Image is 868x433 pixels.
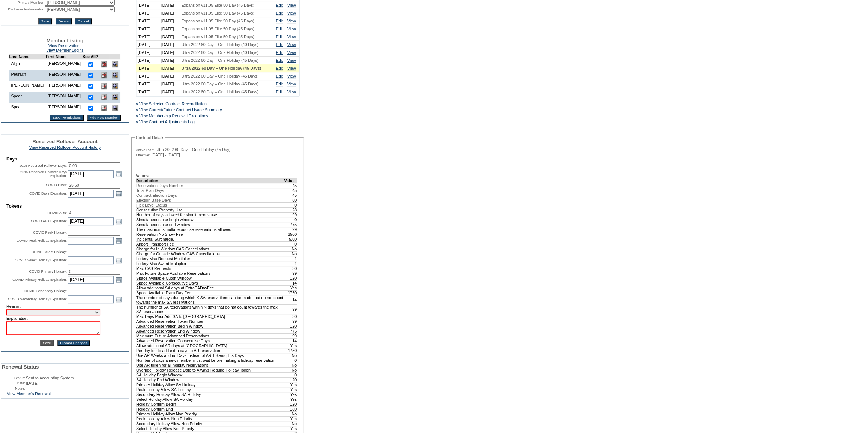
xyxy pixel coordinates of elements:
[46,81,83,92] td: [PERSON_NAME]
[112,83,118,89] img: View Dashboard
[182,74,259,78] span: Ultra 2022 60 Day – One Holiday (45 Days)
[284,212,297,217] td: 99
[40,340,54,346] input: Save
[136,25,160,33] td: [DATE]
[47,211,67,215] label: COVID ARs:
[284,319,297,324] td: 99
[284,367,297,372] td: No
[7,391,51,396] a: View Member's Renewal
[284,198,297,202] td: 60
[160,33,180,41] td: [DATE]
[112,94,118,100] img: View Dashboard
[182,58,259,63] span: Ultra 2022 60 Day – One Holiday (45 Days)
[2,376,25,380] td: Status:
[287,27,296,31] a: View
[32,139,98,144] span: Reserved Rollover Account
[287,58,296,63] a: View
[284,338,297,343] td: 14
[17,239,67,243] label: COVID Peak Holiday Expiration:
[6,316,123,321] td: Explanation:
[29,145,101,150] a: View Reserved Rollover Account History
[136,280,284,285] td: Space Available Consecutive Days
[15,258,67,262] label: COVID Select Holiday Expiration:
[284,333,297,338] td: 99
[46,59,83,70] td: [PERSON_NAME]
[136,9,160,17] td: [DATE]
[284,324,297,328] td: 120
[284,193,297,198] td: 45
[9,92,46,103] td: Spear
[160,80,180,88] td: [DATE]
[284,328,297,333] td: 775
[136,237,284,241] td: Incidental Surcharge.
[9,81,46,92] td: [PERSON_NAME]
[160,72,180,80] td: [DATE]
[284,363,297,367] td: No
[112,72,118,78] img: View Dashboard
[136,232,284,237] td: Reservation No Show Fee
[136,411,284,416] td: Primary Holiday Allow Non Priority
[19,164,67,168] label: 2015 Reserved Rollover Days:
[136,276,284,280] td: Space Available Cutoff Window
[136,290,284,295] td: Space Available Extra Day Fee
[9,59,46,70] td: Allyn
[287,82,296,86] a: View
[276,27,283,31] a: Edit
[276,82,283,86] a: Edit
[284,241,297,246] td: 0
[136,217,284,222] td: Simultaneous use begin window
[160,25,180,33] td: [DATE]
[135,135,165,140] legend: Contract Details
[284,358,297,363] td: 0
[136,406,284,411] td: Holiday Confirm End
[284,232,297,237] td: 2500
[136,148,154,152] span: Active Plan:
[112,105,118,111] img: View Dashboard
[136,328,284,333] td: Advanced Reservation End Window
[136,33,160,41] td: [DATE]
[136,183,183,188] span: Reservation Days Number
[26,376,74,380] span: Sent to Accounting System
[136,212,284,217] td: Number of days allowed for simultaneous use
[136,64,160,72] td: [DATE]
[136,203,167,207] span: Flex Level Status
[284,202,297,207] td: 0
[136,108,222,112] a: » View Current/Future Contract Usage Summary
[2,364,39,370] span: Renewal Status
[284,372,297,377] td: 0
[160,41,180,49] td: [DATE]
[136,251,284,256] td: Charge for Outside Window CAS Cancellations
[136,392,284,397] td: Secondary Holiday Allow SA Holiday
[284,246,297,251] td: No
[160,64,180,72] td: [DATE]
[136,319,284,324] td: Advanced Reservation Token Number
[287,3,296,7] a: View
[136,416,284,421] td: Peak Holiday Allow Non Priority
[284,261,297,266] td: 1
[284,411,297,416] td: No
[56,18,72,24] input: Delete
[284,402,297,406] td: 120
[101,83,107,89] img: Delete
[46,48,83,52] a: View Member Logins
[276,74,283,78] a: Edit
[9,70,46,81] td: Peurach
[46,103,83,114] td: [PERSON_NAME]
[136,114,208,118] a: » View Membership Renewal Exceptions
[114,189,123,198] a: Open the calendar popup.
[136,174,149,178] b: Values
[182,82,259,86] span: Ultra 2022 60 Day – One Holiday (45 Days)
[276,90,283,94] a: Edit
[284,207,297,212] td: 28
[83,54,98,59] td: See All?
[182,50,259,55] span: Ultra 2022 60 Day – One Holiday (40 Days)
[284,387,297,392] td: Yes
[284,276,297,280] td: 120
[276,19,283,23] a: Edit
[136,367,284,372] td: Override Holiday Release Date to Always Require Holiday Token
[284,377,297,382] td: 120
[136,266,284,271] td: Max CAS Requests
[136,353,284,358] td: Use AR Weeks and no Days instead of AR Tokens plus Days
[32,250,67,254] label: COVID Select Holiday:
[284,188,297,193] td: 45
